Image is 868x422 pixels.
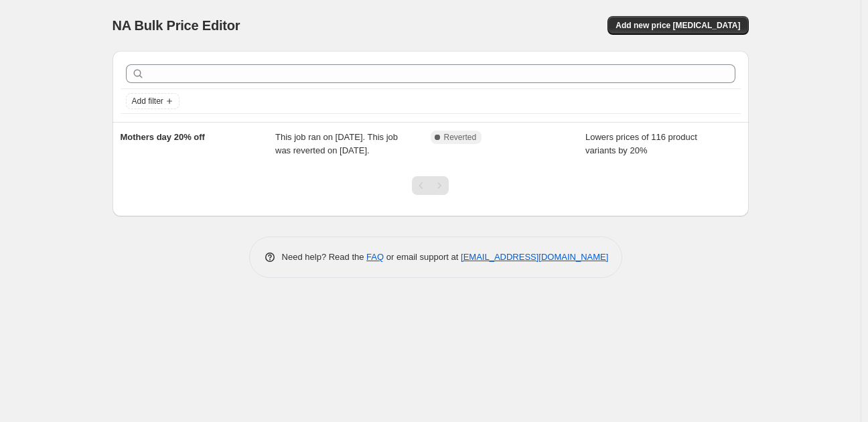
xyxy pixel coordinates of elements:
span: NA Bulk Price Editor [113,18,240,33]
span: Mothers day 20% off [121,132,205,142]
span: Reverted [444,132,477,143]
span: Lowers prices of 116 product variants by 20% [585,132,697,155]
span: Add new price [MEDICAL_DATA] [616,20,740,31]
a: FAQ [366,252,384,262]
a: [EMAIL_ADDRESS][DOMAIN_NAME] [461,252,608,262]
span: Need help? Read the [282,252,367,262]
button: Add new price [MEDICAL_DATA] [607,16,748,35]
span: or email support at [384,252,461,262]
span: Add filter [132,96,163,107]
nav: Pagination [412,176,449,195]
button: Add filter [126,93,179,109]
span: This job ran on [DATE]. This job was reverted on [DATE]. [275,132,398,155]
